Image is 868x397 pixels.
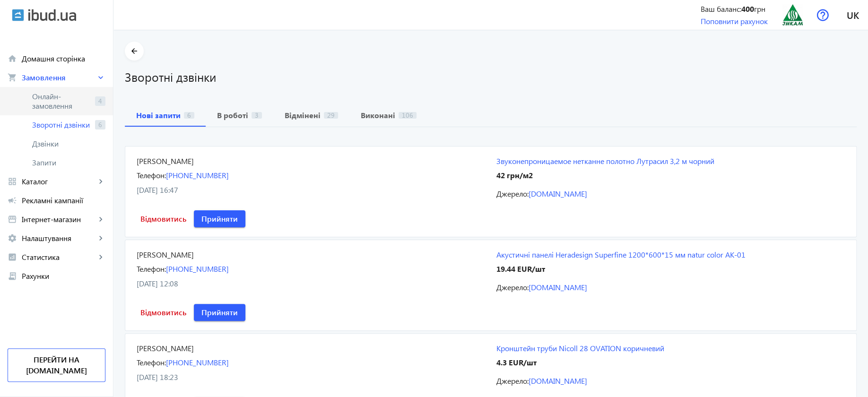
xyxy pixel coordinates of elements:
[8,177,17,186] mat-icon: grid_view
[201,307,238,318] span: Прийняти
[137,210,190,227] button: Відмовитись
[194,304,245,321] button: Прийняти
[8,271,17,281] mat-icon: receipt_long
[701,4,768,14] div: Ваш баланс: грн
[96,252,105,262] mat-icon: keyboard_arrow_right
[496,170,533,180] span: 42 грн/м2
[137,343,485,354] div: [PERSON_NAME]
[137,250,485,260] div: [PERSON_NAME]
[399,112,417,119] span: 106
[529,282,587,292] a: [DOMAIN_NAME]
[496,189,845,199] div: Джерело:
[8,233,17,243] mat-icon: settings
[8,54,17,63] mat-icon: home
[22,215,96,224] span: Інтернет-магазин
[496,357,537,367] span: 4.3 EUR/шт
[32,120,91,129] span: Зворотні дзвінки
[32,92,91,111] span: Онлайн-замовлення
[8,215,17,224] mat-icon: storefront
[166,357,229,367] a: [PHONE_NUMBER]
[137,170,166,180] span: Телефон:
[129,45,140,57] mat-icon: arrow_back
[8,196,17,205] mat-icon: campaign
[8,348,105,382] a: Перейти на [DOMAIN_NAME]
[847,9,859,21] span: uk
[782,4,803,26] img: 593ff666f1b123256-14973638548-logo.png
[166,264,229,274] a: [PHONE_NUMBER]
[137,278,485,289] div: [DATE] 12:08
[22,196,105,205] span: Рекламні кампанії
[217,112,248,119] b: В роботі
[324,112,338,119] span: 29
[96,215,105,224] mat-icon: keyboard_arrow_right
[8,252,17,262] mat-icon: analytics
[96,73,105,82] mat-icon: keyboard_arrow_right
[22,233,96,243] span: Налаштування
[22,54,105,63] span: Домашня сторінка
[32,139,105,148] span: Дзвінки
[96,177,105,186] mat-icon: keyboard_arrow_right
[22,73,96,82] span: Замовлення
[22,271,105,281] span: Рахунки
[201,214,238,224] span: Прийняти
[252,112,262,119] span: 3
[137,372,485,382] div: [DATE] 18:23
[496,343,845,354] a: Кронштейн труби Nicoll 28 OVATION коричневий
[496,282,845,293] div: Джерело:
[125,69,857,85] h1: Зворотні дзвінки
[28,9,76,21] img: ibud_text.svg
[140,307,186,318] span: Відмовитись
[95,120,105,129] span: 6
[361,112,395,119] b: Виконані
[137,185,485,195] div: [DATE] 16:47
[184,112,194,119] span: 6
[529,376,587,386] a: [DOMAIN_NAME]
[12,9,24,21] img: ibud.svg
[816,9,829,21] img: help.svg
[32,158,105,167] span: Запити
[137,304,190,321] button: Відмовитись
[194,210,245,227] button: Прийняти
[140,214,186,224] span: Відмовитись
[137,357,166,367] span: Телефон:
[285,112,321,119] b: Відмінені
[95,96,105,106] span: 4
[136,112,181,119] b: Нові запити
[137,156,485,166] div: [PERSON_NAME]
[701,16,768,26] a: Поповнити рахунок
[22,177,96,186] span: Каталог
[496,250,845,260] a: Акустичні панелі Heradesign Superfine 1200*600*15 мм natur color AK-01
[96,233,105,243] mat-icon: keyboard_arrow_right
[741,4,754,14] b: 400
[22,252,96,262] span: Статистика
[137,264,166,274] span: Телефон:
[496,264,545,274] span: 19.44 EUR/шт
[529,189,587,198] a: [DOMAIN_NAME]
[496,376,845,386] div: Джерело:
[166,170,229,180] a: [PHONE_NUMBER]
[8,73,17,82] mat-icon: shopping_cart
[496,156,845,166] a: Звуконепроницаемое нетканне полотно Лутрасил 3,2 м чорний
